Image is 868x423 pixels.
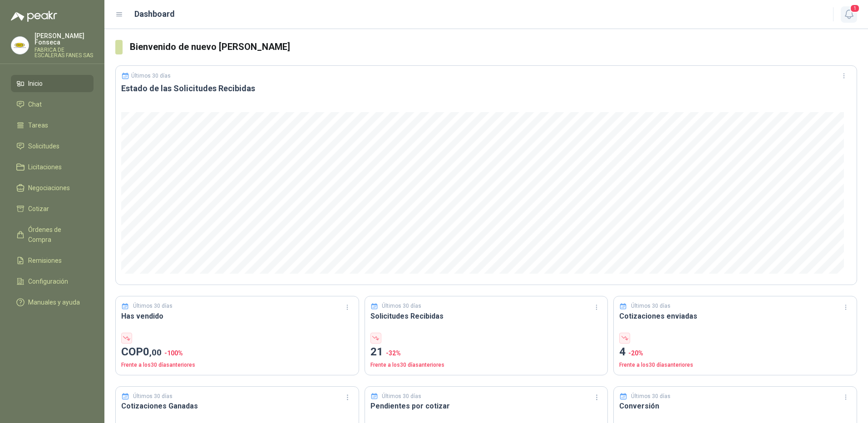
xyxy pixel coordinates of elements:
[841,6,857,23] button: 1
[133,302,173,310] p: Últimos 30 días
[164,349,183,357] span: -100 %
[619,361,851,369] p: Frente a los 30 días anteriores
[11,37,29,54] img: Company Logo
[370,361,602,369] p: Frente a los 30 días anteriores
[11,138,94,155] a: Solicitudes
[121,361,353,369] p: Frente a los 30 días anteriores
[11,11,57,22] img: Logo peakr
[134,8,175,20] h1: Dashboard
[628,349,643,357] span: -20 %
[35,47,94,58] p: FABRICA DE ESCALERAS FANES SAS
[386,349,401,357] span: -32 %
[850,4,860,13] span: 1
[619,344,851,361] p: 4
[143,345,162,358] span: 0
[11,252,94,269] a: Remisiones
[11,221,94,248] a: Órdenes de Compra
[631,392,671,401] p: Últimos 30 días
[28,183,70,193] span: Negociaciones
[11,117,94,134] a: Tareas
[370,310,602,322] h3: Solicitudes Recibidas
[130,40,857,54] h3: Bienvenido de nuevo [PERSON_NAME]
[131,73,171,79] p: Últimos 30 días
[370,400,602,412] h3: Pendientes por cotizar
[28,99,42,109] span: Chat
[28,204,49,214] span: Cotizar
[121,310,353,322] h3: Has vendido
[28,297,80,307] span: Manuales y ayuda
[149,347,162,358] span: ,00
[35,33,94,45] p: [PERSON_NAME] Fonseca
[11,75,94,92] a: Inicio
[631,302,671,310] p: Últimos 30 días
[28,276,68,286] span: Configuración
[133,392,173,401] p: Últimos 30 días
[11,273,94,290] a: Configuración
[28,256,62,266] span: Remisiones
[11,179,94,197] a: Negociaciones
[121,344,353,361] p: COP
[28,141,59,151] span: Solicitudes
[11,96,94,113] a: Chat
[619,310,851,322] h3: Cotizaciones enviadas
[28,120,48,130] span: Tareas
[619,400,851,412] h3: Conversión
[370,344,602,361] p: 21
[28,162,62,172] span: Licitaciones
[11,158,94,176] a: Licitaciones
[11,294,94,311] a: Manuales y ayuda
[121,400,353,412] h3: Cotizaciones Ganadas
[382,302,421,310] p: Últimos 30 días
[382,392,421,401] p: Últimos 30 días
[11,200,94,217] a: Cotizar
[28,225,85,245] span: Órdenes de Compra
[28,79,43,89] span: Inicio
[121,83,851,94] h3: Estado de las Solicitudes Recibidas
